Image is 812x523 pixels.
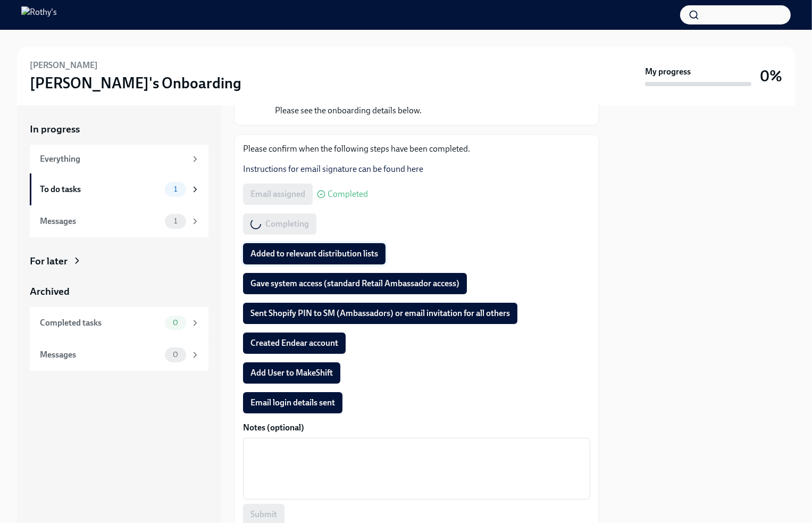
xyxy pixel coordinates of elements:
span: Add User to MakeShift [250,368,333,378]
button: Added to relevant distribution lists [243,243,386,264]
span: Email login details sent [250,397,335,408]
button: Gave system access (standard Retail Ambassador access) [243,273,467,294]
a: Archived [30,285,208,298]
div: Completed tasks [40,317,161,329]
button: Add User to MakeShift [243,362,340,384]
div: Messages [40,349,161,361]
span: 0 [166,351,185,359]
div: To do tasks [40,184,161,195]
span: Created Endear account [250,338,338,348]
span: Sent Shopify PIN to SM (Ambassadors) or email invitation for all others [250,308,510,319]
span: 0 [166,319,185,327]
button: Created Endear account [243,333,346,354]
a: For later [30,254,208,268]
a: In progress [30,122,208,136]
a: Instructions for email signature can be found here [243,164,423,174]
p: Please confirm when the following steps have been completed. [243,143,590,155]
button: Email login details sent [243,392,342,413]
a: To do tasks1 [30,173,208,205]
button: Sent Shopify PIN to SM (Ambassadors) or email invitation for all others [243,303,517,324]
label: Notes (optional) [243,422,590,434]
h3: 0% [760,67,782,86]
p: Please see the onboarding details below. [275,105,422,117]
span: Completed [328,190,368,198]
div: Everything [40,153,186,165]
div: Messages [40,215,161,227]
img: Rothy's [21,6,57,23]
h3: [PERSON_NAME]'s Onboarding [30,73,241,93]
span: 1 [168,217,183,225]
span: Gave system access (standard Retail Ambassador access) [250,278,459,289]
a: Messages1 [30,205,208,237]
strong: My progress [645,66,691,78]
a: Completed tasks0 [30,307,208,339]
span: 1 [168,185,183,193]
a: Messages0 [30,339,208,371]
div: For later [30,254,68,268]
a: Everything [30,145,208,173]
span: Added to relevant distribution lists [250,248,378,259]
h6: [PERSON_NAME] [30,60,98,71]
